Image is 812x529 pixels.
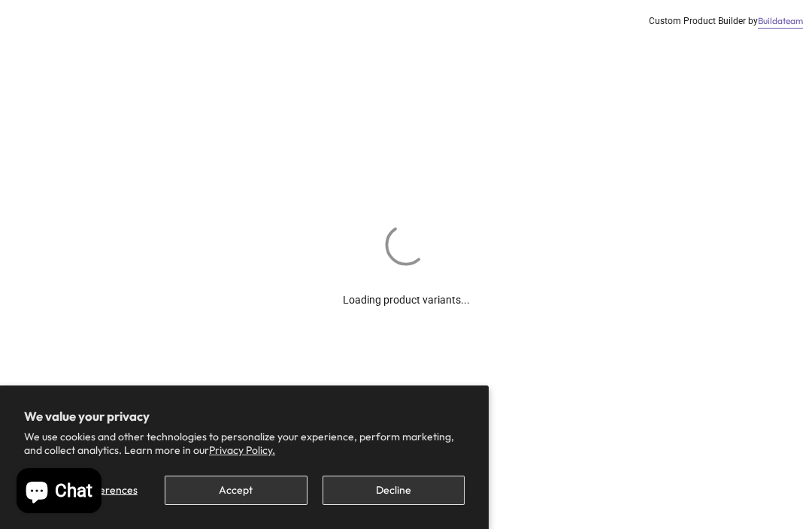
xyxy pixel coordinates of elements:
[649,15,803,28] div: Custom Product Builder by
[24,410,465,423] h2: We value your privacy
[343,269,470,308] div: Loading product variants...
[12,468,106,517] inbox-online-store-chat: Shopify online store chat
[165,476,307,505] button: Accept
[24,430,465,457] p: We use cookies and other technologies to personalize your experience, perform marketing, and coll...
[323,476,465,505] button: Decline
[758,15,803,28] a: Buildateam
[209,443,275,457] a: Privacy Policy.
